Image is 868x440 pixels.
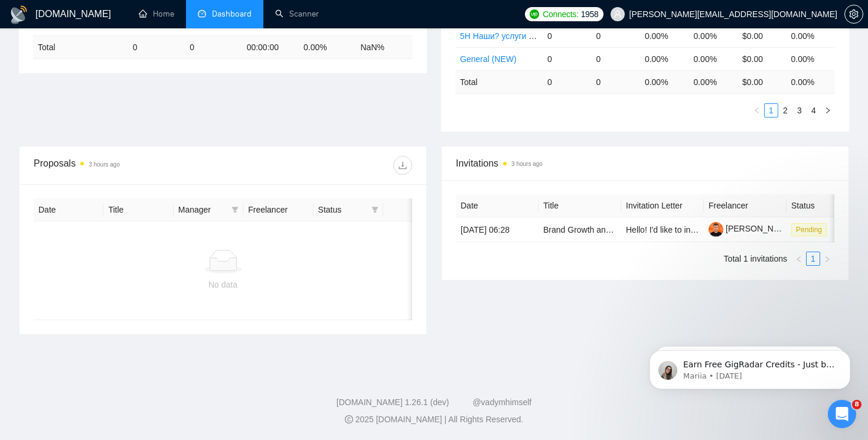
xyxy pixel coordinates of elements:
td: 0.00 % [299,36,355,59]
td: 0 [128,36,185,59]
th: Date [456,194,539,217]
td: $ 0.00 [738,70,787,93]
a: 3 [793,104,806,117]
td: Total [33,36,128,59]
span: setting [845,9,863,19]
span: filter [369,201,381,219]
td: 0 [543,70,592,93]
button: right [821,103,835,118]
a: [DOMAIN_NAME] 1.26.1 (dev) [337,397,449,407]
a: 1 [765,104,778,117]
td: 0.00% [640,47,689,70]
a: searchScanner [275,9,319,19]
li: Next Page [821,103,835,118]
a: Brand Growth and Customer Acquisition Specialist [543,225,728,234]
div: Proposals [34,156,223,175]
span: copyright [345,415,353,423]
td: 0.00% [688,24,738,47]
th: Title [103,198,173,221]
td: 0.00 % [640,70,689,93]
td: NaN % [356,36,413,59]
td: $0.00 [738,24,787,47]
span: 8 [852,400,862,409]
li: Previous Page [792,252,806,266]
a: homeHome [139,9,174,19]
div: 2025 [DOMAIN_NAME] | All Rights Reserved. [9,413,859,426]
a: 2 [779,104,792,117]
td: 0.00% [688,47,738,70]
li: 4 [807,103,821,118]
span: Connects: [543,8,578,21]
a: General (NEW) [460,54,517,64]
img: upwork-logo.png [530,9,539,19]
th: Invitation Letter [621,194,704,217]
time: 3 hours ago [511,161,543,167]
span: left [795,256,802,263]
td: 0.00% [786,24,835,47]
th: Freelancer [243,198,313,221]
th: Freelancer [704,194,787,217]
span: Invitations [456,156,834,171]
span: download [394,161,412,170]
span: user [614,10,622,18]
td: 0 [591,70,640,93]
a: setting [844,9,863,19]
span: Pending [791,223,827,236]
a: 5H Наши? услуги + наша ЦА [460,31,570,41]
li: Next Page [820,252,834,266]
span: Status [318,203,367,216]
span: filter [231,206,239,213]
a: 1 [807,252,820,265]
td: 0 [591,47,640,70]
th: Manager [174,198,243,221]
iframe: Intercom live chat [828,400,856,428]
td: 0.00 % [786,70,835,93]
span: right [824,256,831,263]
button: download [393,156,412,175]
span: 1958 [581,8,599,21]
a: [PERSON_NAME] [709,224,794,233]
td: 0 [591,24,640,47]
iframe: Intercom notifications message [632,325,868,408]
a: Pending [791,224,831,234]
span: dashboard [198,9,206,18]
td: 0 [543,47,592,70]
td: Total [455,70,543,93]
td: $0.00 [738,47,787,70]
a: @vadymhimself [472,397,531,407]
a: 4 [807,104,820,117]
li: 1 [764,103,778,118]
span: Manager [178,203,227,216]
span: filter [229,201,241,219]
img: logo [9,5,28,24]
td: 00:00:00 [242,36,299,59]
div: No data [43,278,403,291]
td: 0.00% [640,24,689,47]
th: Date [34,198,103,221]
td: Brand Growth and Customer Acquisition Specialist [539,217,621,242]
li: 1 [806,252,820,266]
button: left [792,252,806,266]
td: 0.00% [786,47,835,70]
button: left [750,103,764,118]
td: 0 [185,36,242,59]
li: 3 [792,103,807,118]
li: Total 1 invitations [724,252,787,266]
span: filter [371,206,378,213]
button: setting [844,5,863,24]
li: Previous Page [750,103,764,118]
span: left [753,107,761,114]
span: right [824,107,831,114]
li: 2 [778,103,792,118]
button: right [820,252,834,266]
td: 0 [543,24,592,47]
td: [DATE] 06:28 [456,217,539,242]
td: 0.00 % [688,70,738,93]
th: Title [539,194,621,217]
time: 3 hours ago [89,161,120,168]
img: c14xhZlC-tuZVDV19vT9PqPao_mWkLBFZtPhMWXnAzD5A78GLaVOfmL__cgNkALhSq [709,222,723,237]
